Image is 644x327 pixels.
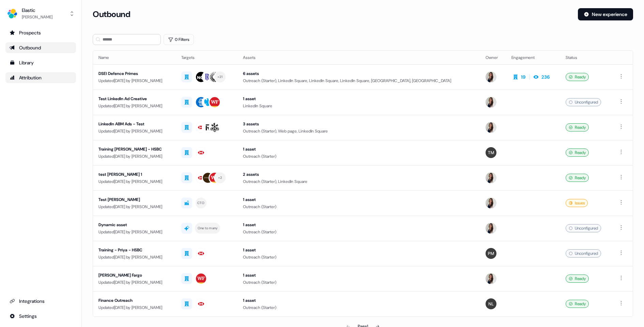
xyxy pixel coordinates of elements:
[566,73,589,81] div: Ready
[176,51,238,64] th: Targets
[486,72,496,82] img: Kelly
[243,70,475,77] div: 6 assets
[98,247,170,253] div: Training - Priya - HSBC
[243,196,475,203] div: 1 asset
[5,296,76,307] a: Go to integrations
[243,121,475,127] div: 3 assets
[566,275,589,283] div: Ready
[98,121,170,127] div: LinkedIn ABM Ads - Test
[566,149,589,157] div: Ready
[243,178,475,185] div: Outreach (Starter), LinkedIn Square
[566,224,601,232] div: Unconfigured
[218,175,222,181] div: + 2
[566,98,601,106] div: Unconfigured
[98,272,170,279] div: [PERSON_NAME] Fargo
[506,51,561,64] th: Engagement
[566,249,601,258] div: Unconfigured
[98,103,170,109] div: Updated [DATE] by [PERSON_NAME]
[243,103,475,109] div: LinkedIn Square
[98,196,170,203] div: Test [PERSON_NAME]
[243,279,475,286] div: Outreach (Starter)
[486,198,496,208] img: Kelly
[486,147,496,158] img: Tanvee
[10,298,72,305] div: Integrations
[486,248,496,259] img: Priya
[10,74,72,81] div: Attribution
[5,27,76,38] a: Go to prospects
[243,229,475,235] div: Outreach (Starter)
[243,153,475,160] div: Outreach (Starter)
[22,14,52,20] div: [PERSON_NAME]
[10,59,72,66] div: Library
[98,178,170,185] div: Updated [DATE] by [PERSON_NAME]
[98,229,170,235] div: Updated [DATE] by [PERSON_NAME]
[197,200,204,206] div: CTO
[98,128,170,135] div: Updated [DATE] by [PERSON_NAME]
[243,77,475,84] div: Outreach (Starter), LinkedIn Square, LinkedIn Square, LinkedIn Square, [GEOGRAPHIC_DATA], [GEOGRA...
[98,297,170,304] div: Finance Outreach
[5,57,76,68] a: Go to templates
[5,42,76,53] a: Go to outbound experience
[98,171,170,178] div: test [PERSON_NAME] 1
[486,122,496,133] img: Kelly
[98,304,170,311] div: Updated [DATE] by [PERSON_NAME]
[98,70,170,77] div: DSEI Defence Primes
[243,95,475,102] div: 1 asset
[98,279,170,286] div: Updated [DATE] by [PERSON_NAME]
[237,51,480,64] th: Assets
[5,72,76,83] a: Go to attribution
[541,74,550,80] div: 236
[560,51,612,64] th: Status
[22,7,52,14] div: Elastic
[98,153,170,160] div: Updated [DATE] by [PERSON_NAME]
[164,34,194,45] button: 0 Filters
[566,174,589,182] div: Ready
[486,223,496,234] img: Kelly
[578,8,633,20] button: New experience
[93,51,176,64] th: Name
[10,29,72,36] div: Prospects
[243,297,475,304] div: 1 asset
[198,225,218,231] div: One to many
[98,254,170,261] div: Updated [DATE] by [PERSON_NAME]
[98,146,170,153] div: Training [PERSON_NAME] - HSBC
[98,95,170,102] div: Test LinkedIn Ad Creative
[243,146,475,153] div: 1 asset
[486,273,496,284] img: Kelly
[10,313,72,320] div: Settings
[5,311,76,322] a: Go to integrations
[98,221,170,228] div: Dynamic asset
[98,77,170,84] div: Updated [DATE] by [PERSON_NAME]
[566,199,588,207] div: Issues
[217,74,223,80] div: + 21
[243,171,475,178] div: 2 assets
[243,128,475,135] div: Outreach (Starter), Web page, LinkedIn Square
[5,5,76,22] button: Elastic[PERSON_NAME]
[10,44,72,51] div: Outbound
[486,172,496,183] img: Kelly
[521,74,525,80] div: 19
[486,298,496,309] img: Nicole
[486,97,496,108] img: Kelly
[93,9,130,19] h3: Outbound
[480,51,506,64] th: Owner
[98,203,170,210] div: Updated [DATE] by [PERSON_NAME]
[566,123,589,131] div: Ready
[243,203,475,210] div: Outreach (Starter)
[243,272,475,279] div: 1 asset
[243,304,475,311] div: Outreach (Starter)
[566,300,589,308] div: Ready
[243,221,475,228] div: 1 asset
[243,254,475,261] div: Outreach (Starter)
[243,247,475,253] div: 1 asset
